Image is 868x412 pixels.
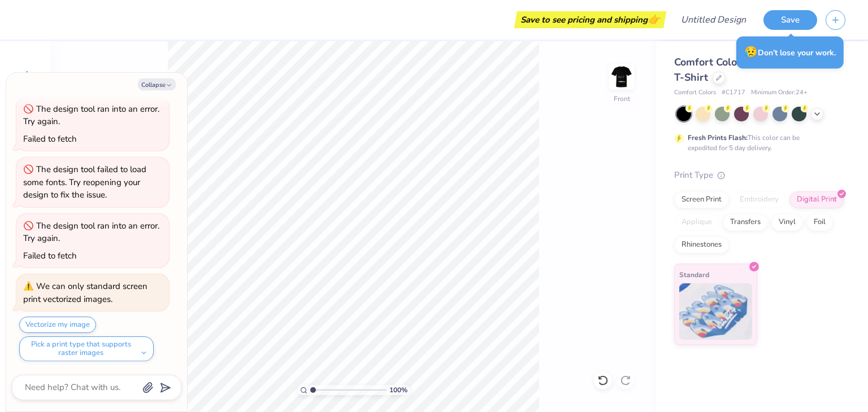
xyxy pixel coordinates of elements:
div: The design tool ran into an error. Try again. [23,220,159,244]
span: 👉 [648,12,660,26]
div: Rhinestones [674,236,729,253]
div: Applique [674,214,719,231]
div: The design tool failed to load some fonts. Try reopening your design to fix the issue. [23,164,146,200]
div: This color can be expedited for 5 day delivery. [688,133,827,153]
span: Standard [679,269,709,280]
div: Vinyl [771,214,803,231]
img: Standard [679,283,752,340]
button: Save [763,10,817,30]
div: We can only standard screen print vectorized images. [23,280,147,305]
div: Transfers [723,214,768,231]
div: Failed to fetch [23,133,77,144]
span: 100 % [389,385,407,395]
div: Embroidery [732,191,786,208]
div: Screen Print [674,191,729,208]
span: Minimum Order: 24 + [751,88,808,98]
div: Failed to fetch [23,250,77,261]
img: Front [610,65,633,88]
div: Foil [806,214,833,231]
button: Vectorize my image [19,317,96,333]
div: Save to see pricing and shipping [517,11,663,28]
span: Comfort Colors [674,88,716,98]
div: Digital Print [789,191,844,208]
span: # C1717 [722,88,745,98]
div: Front [614,94,630,104]
div: Print Type [674,169,845,182]
button: Collapse [138,78,176,90]
div: The design tool ran into an error. Try again. [23,103,159,128]
span: Comfort Colors Adult Heavyweight T-Shirt [674,55,842,84]
button: Pick a print type that supports raster images [19,336,154,361]
strong: Fresh Prints Flash: [688,133,748,142]
input: Untitled Design [672,8,755,31]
